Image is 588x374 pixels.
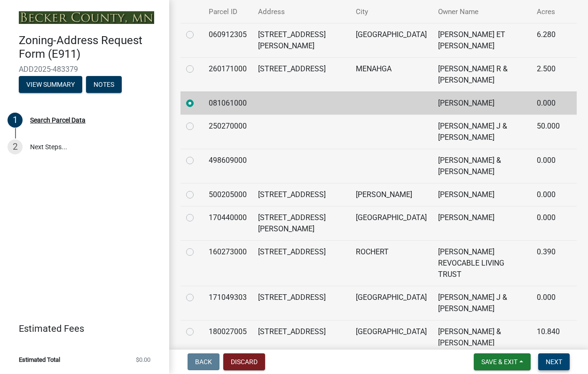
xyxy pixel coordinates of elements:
td: 171049303 [203,286,252,320]
td: 50.000 [531,114,565,149]
div: 1 [8,113,23,128]
div: 2 [8,139,23,154]
button: Next [538,353,570,370]
td: 170440000 [203,206,252,240]
span: Estimated Total [19,357,60,363]
td: 6.280 [531,23,565,57]
td: [PERSON_NAME] [432,206,531,240]
th: Address [252,1,350,23]
td: [STREET_ADDRESS] [252,240,350,286]
button: Back [188,353,220,370]
td: 0.000 [531,286,565,320]
span: $0.00 [136,357,150,363]
td: 081061000 [203,92,252,114]
span: Next [546,358,562,366]
td: [STREET_ADDRESS] [252,286,350,320]
td: 498609000 [203,149,252,183]
td: ROCHERT [350,240,432,286]
th: City [350,1,432,23]
td: [PERSON_NAME] [350,183,432,206]
td: 10.840 [531,320,565,354]
span: ADD2025-483379 [19,65,150,74]
button: Notes [86,76,122,93]
td: [STREET_ADDRESS][PERSON_NAME] [252,23,350,57]
td: 0.390 [531,240,565,286]
td: [STREET_ADDRESS] [252,320,350,354]
wm-modal-confirm: Notes [86,81,122,89]
th: Acres [531,1,565,23]
td: [GEOGRAPHIC_DATA] [350,23,432,57]
wm-modal-confirm: Summary [19,81,82,89]
span: Save & Exit [481,358,517,366]
td: 260171000 [203,57,252,92]
div: Search Parcel Data [30,117,86,123]
h4: Zoning-Address Request Form (E911) [19,34,162,61]
td: [PERSON_NAME] REVOCABLE LIVING TRUST [432,240,531,286]
td: [GEOGRAPHIC_DATA] [350,320,432,354]
td: 2.500 [531,57,565,92]
td: 060912305 [203,23,252,57]
td: [STREET_ADDRESS] [252,57,350,92]
button: Discard [223,353,265,370]
td: MENAHGA [350,57,432,92]
td: 180027005 [203,320,252,354]
img: Becker County, Minnesota [19,11,154,24]
td: [PERSON_NAME] J & [PERSON_NAME] [432,114,531,149]
td: [PERSON_NAME] & [PERSON_NAME] [432,149,531,183]
td: 500205000 [203,183,252,206]
td: 0.000 [531,183,565,206]
th: Parcel ID [203,1,252,23]
td: [GEOGRAPHIC_DATA] [350,286,432,320]
td: [PERSON_NAME] [432,92,531,114]
td: [GEOGRAPHIC_DATA] [350,206,432,240]
td: 0.000 [531,206,565,240]
td: 0.000 [531,149,565,183]
a: Estimated Fees [8,319,154,338]
td: [PERSON_NAME] ET [PERSON_NAME] [432,23,531,57]
td: [PERSON_NAME] [432,183,531,206]
th: Owner Name [432,1,531,23]
td: 160273000 [203,240,252,286]
td: [STREET_ADDRESS][PERSON_NAME] [252,206,350,240]
td: [PERSON_NAME] R & [PERSON_NAME] [432,57,531,92]
button: View Summary [19,76,82,93]
td: 250270000 [203,114,252,149]
span: Back [195,358,212,366]
button: Save & Exit [474,353,531,370]
td: [PERSON_NAME] & [PERSON_NAME] [432,320,531,354]
td: [PERSON_NAME] J & [PERSON_NAME] [432,286,531,320]
td: 0.000 [531,92,565,114]
td: [STREET_ADDRESS] [252,183,350,206]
